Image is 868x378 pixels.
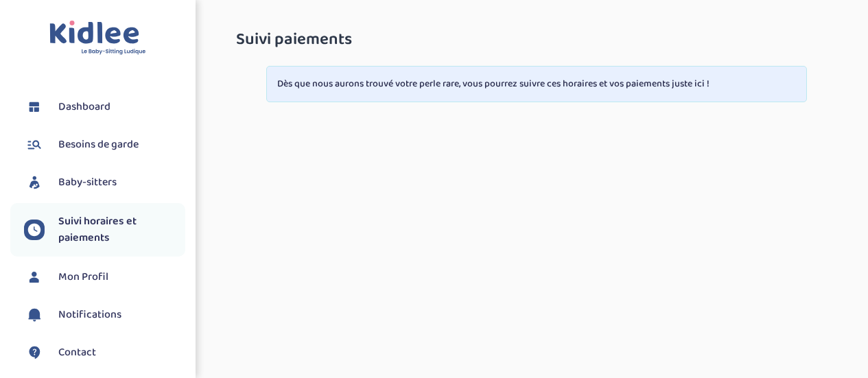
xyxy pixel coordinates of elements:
span: Besoins de garde [58,137,139,153]
a: Besoins de garde [24,134,185,155]
span: Dashboard [58,99,110,115]
a: Mon Profil [24,267,185,287]
img: logo.svg [49,21,146,56]
a: Contact [24,342,185,363]
a: Suivi horaires et paiements [24,213,185,246]
img: besoin.svg [24,134,45,155]
p: Dès que nous aurons trouvé votre perle rare, vous pourrez suivre ces horaires et vos paiements ju... [277,77,796,91]
span: Suivi paiements [236,31,352,49]
img: suivihoraire.svg [24,220,45,240]
span: Baby-sitters [58,174,117,191]
span: Notifications [58,307,121,323]
img: notification.svg [24,305,45,325]
a: Baby-sitters [24,172,185,193]
img: babysitters.svg [24,172,45,193]
span: Suivi horaires et paiements [58,213,185,246]
span: Contact [58,344,96,361]
img: contact.svg [24,342,45,363]
a: Notifications [24,305,185,325]
span: Mon Profil [58,269,108,285]
img: dashboard.svg [24,97,45,117]
img: profil.svg [24,267,45,287]
a: Dashboard [24,97,185,117]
